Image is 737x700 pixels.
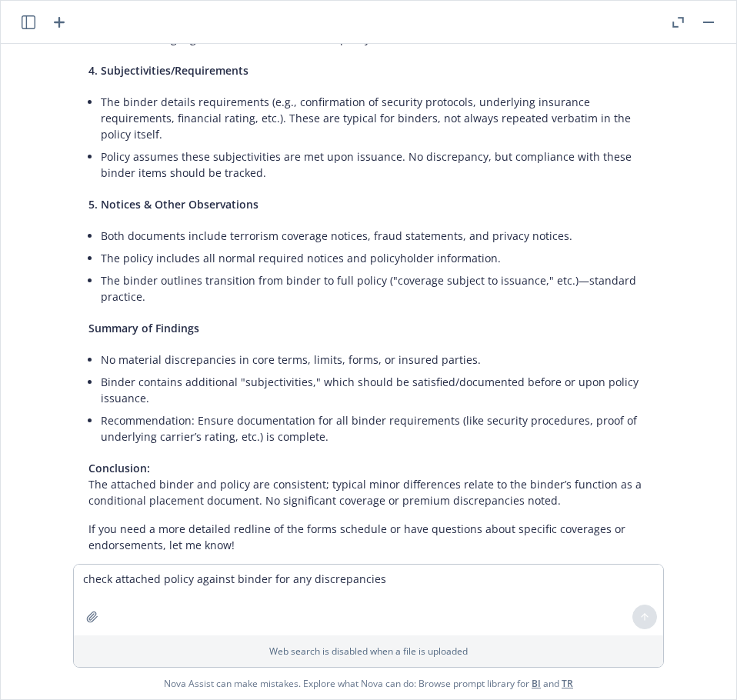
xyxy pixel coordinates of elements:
[88,521,649,553] p: If you need a more detailed redline of the forms schedule or have questions about specific covera...
[101,247,649,269] li: The policy includes all normal required notices and policyholder information.
[7,668,730,699] span: Nova Assist can make mistakes. Explore what Nova can do: Browse prompt library for and
[88,197,258,212] span: 5. Notices & Other Observations
[88,460,649,508] p: The attached binder and policy are consistent; typical minor differences relate to the binder’s f...
[101,409,649,448] li: Recommendation: Ensure documentation for all binder requirements (like security procedures, proof...
[83,645,654,658] p: Web search is disabled when a file is uploaded
[88,321,199,335] span: Summary of Findings
[101,91,649,145] li: The binder details requirements (e.g., confirmation of security protocols, underlying insurance r...
[88,63,248,78] span: 4. Subjectivities/Requirements
[101,348,649,371] li: No material discrepancies in core terms, limits, forms, or insured parties.
[101,371,649,409] li: Binder contains additional "subjectivities," which should be satisfied/documented before or upon ...
[88,461,150,475] span: Conclusion:
[532,677,541,690] a: BI
[101,145,649,184] li: Policy assumes these subjectivities are met upon issuance. No discrepancy, but compliance with th...
[101,225,649,247] li: Both documents include terrorism coverage notices, fraud statements, and privacy notices.
[562,677,573,690] a: TR
[101,269,649,308] li: The binder outlines transition from binder to full policy ("coverage subject to issuance," etc.)—...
